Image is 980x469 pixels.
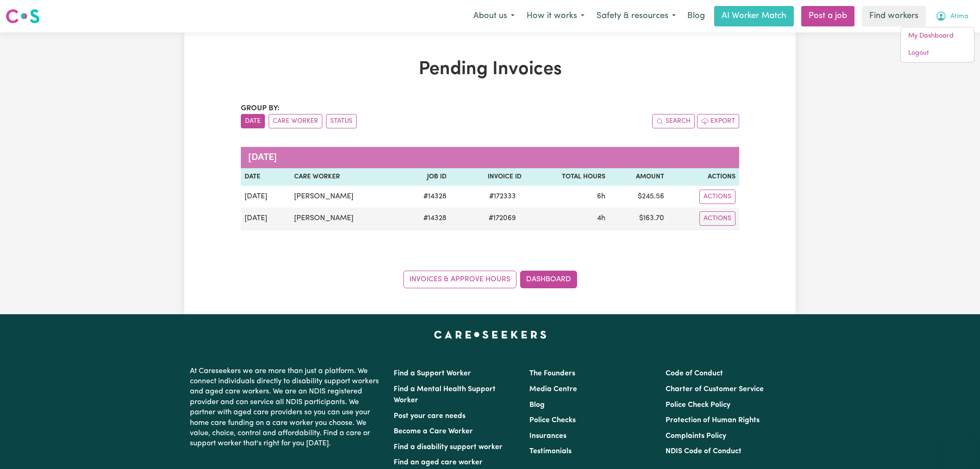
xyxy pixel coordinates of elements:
iframe: Button to launch messaging window [943,432,973,462]
a: Blog [529,401,545,409]
th: Date [241,168,290,186]
a: AI Worker Match [714,6,794,26]
span: # 172333 [484,191,521,202]
td: # 14328 [400,208,450,230]
a: Complaints Policy [666,432,726,440]
a: Post your care needs [394,412,465,420]
button: Actions [699,211,735,226]
td: [PERSON_NAME] [290,208,400,230]
a: Find a Mental Health Support Worker [394,386,496,404]
th: Amount [609,168,667,186]
td: $ 245.56 [609,186,667,208]
button: How it works [521,6,591,26]
div: My Account [900,27,974,63]
th: Actions [668,168,739,186]
a: Code of Conduct [666,370,723,377]
span: # 172069 [483,213,521,224]
caption: [DATE] [241,147,739,168]
a: Insurances [529,432,566,440]
button: About us [467,6,521,26]
img: Careseekers logo [6,8,40,25]
a: Find a disability support worker [394,444,503,451]
button: My Account [930,6,974,26]
button: Export [697,114,739,128]
a: The Founders [529,370,575,377]
a: My Dashboard [901,27,974,45]
a: Find workers [862,6,926,26]
th: Job ID [400,168,450,186]
p: At Careseekers we are more than just a platform. We connect individuals directly to disability su... [190,362,383,453]
td: [PERSON_NAME] [290,186,400,208]
span: Atima [950,12,968,22]
th: Care Worker [290,168,400,186]
a: Find an aged care worker [394,459,483,466]
button: sort invoices by paid status [326,114,357,128]
th: Invoice ID [450,168,526,186]
span: 4 hours [597,215,605,222]
span: Group by: [241,105,280,112]
td: $ 163.70 [609,208,667,230]
a: Find a Support Worker [394,370,471,377]
a: Testimonials [529,448,572,455]
a: Logout [901,44,974,62]
a: Media Centre [529,386,577,393]
a: Police Check Policy [666,401,730,409]
a: Protection of Human Rights [666,417,760,424]
a: NDIS Code of Conduct [666,448,741,455]
span: 6 hours [597,193,605,200]
button: Search [652,114,695,128]
th: Total Hours [525,168,609,186]
a: Charter of Customer Service [666,386,764,393]
a: Invoices & Approve Hours [403,271,516,288]
td: [DATE] [241,208,290,230]
td: # 14328 [400,186,450,208]
td: [DATE] [241,186,290,208]
a: Post a job [801,6,854,26]
button: Safety & resources [591,6,682,26]
a: Police Checks [529,417,576,424]
button: sort invoices by date [241,114,265,128]
a: Careseekers logo [6,6,40,27]
a: Become a Care Worker [394,428,473,435]
a: Careseekers home page [434,331,547,338]
a: Dashboard [520,271,577,288]
button: Actions [699,190,735,204]
button: sort invoices by care worker [269,114,322,128]
a: Blog [682,6,710,26]
h1: Pending Invoices [241,58,739,81]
